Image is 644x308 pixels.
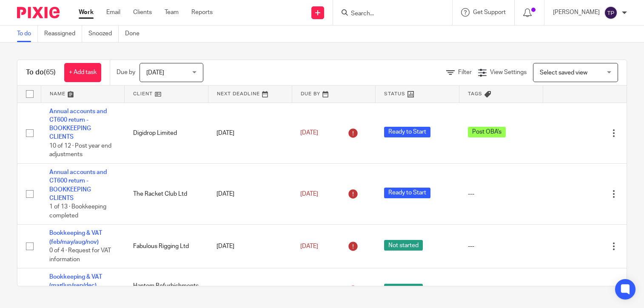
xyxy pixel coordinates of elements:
a: Reassigned [44,26,82,42]
span: Ready to Start [384,188,430,198]
span: Post OBA's [468,127,506,137]
a: Clients [133,8,152,17]
td: [DATE] [208,103,292,163]
span: Filter [458,69,472,75]
span: Not started [384,284,423,294]
a: Bookkeeping & VAT (feb/may/aug/nov) [49,230,102,245]
span: 0 of 4 · Request for VAT information [49,248,111,262]
a: Annual accounts and CT600 return - BOOKKEEPING CLIENTS [49,108,107,140]
input: Search [350,10,427,18]
span: 10 of 12 · Post year end adjustments [49,143,111,158]
td: Fabulous Rigging Ltd [125,225,208,268]
span: Select saved view [540,70,587,76]
a: Done [125,26,146,42]
a: + Add task [64,63,101,82]
span: Not started [384,240,423,251]
td: The Racket Club Ltd [125,163,208,224]
a: Reports [191,8,213,17]
span: (65) [44,69,56,76]
a: Annual accounts and CT600 return - BOOKKEEPING CLIENTS [49,169,107,201]
td: [DATE] [208,163,292,224]
td: [DATE] [208,225,292,268]
a: Email [106,8,120,17]
span: Ready to Start [384,127,430,137]
p: Due by [117,68,135,77]
div: --- [468,190,535,198]
img: svg%3E [604,6,618,20]
span: View Settings [490,69,527,75]
span: Get Support [473,9,506,15]
a: Snoozed [88,26,119,42]
span: [DATE] [300,191,318,197]
a: Team [165,8,179,17]
span: [DATE] [300,243,318,249]
a: Bookkeeping & VAT (mar/jun/sep/dec) [49,274,102,288]
span: Tags [468,91,482,96]
a: To do [17,26,38,42]
img: Pixie [17,7,60,18]
span: [DATE] [146,70,164,76]
a: Work [79,8,94,17]
p: [PERSON_NAME] [553,8,600,17]
div: --- [468,242,535,251]
span: [DATE] [300,130,318,136]
h1: To do [26,68,56,77]
td: Digidrop Limited [125,103,208,163]
span: 1 of 13 · Bookkeeping completed [49,204,106,219]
